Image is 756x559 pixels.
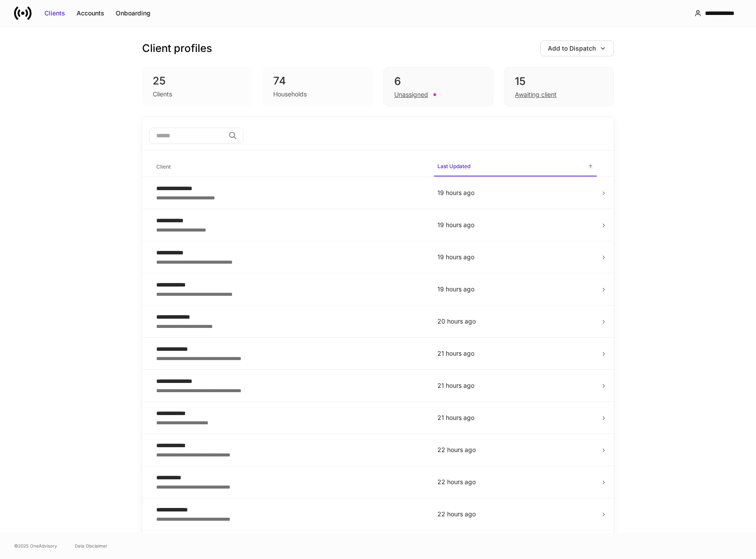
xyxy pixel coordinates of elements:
button: Add to Dispatch [540,40,614,56]
button: Clients [39,6,71,20]
button: Onboarding [110,6,156,20]
p: 22 hours ago [437,510,593,519]
div: Unassigned [394,90,428,99]
div: 74 [273,74,362,88]
div: Awaiting client [515,90,557,99]
div: Clients [44,9,65,18]
div: 6Unassigned [383,67,493,107]
div: Add to Dispatch [548,44,596,53]
div: Onboarding [116,9,150,18]
p: 22 hours ago [437,445,593,454]
span: Last Updated [434,158,597,177]
h6: Client [156,162,171,171]
p: 19 hours ago [437,188,593,197]
p: 20 hours ago [437,317,593,326]
p: 21 hours ago [437,349,593,358]
p: 19 hours ago [437,285,593,294]
button: Accounts [71,6,110,20]
p: 19 hours ago [437,221,593,229]
div: 25 [153,74,242,88]
p: 22 hours ago [437,478,593,486]
h3: Client profiles [142,41,212,55]
div: 6 [394,74,482,88]
p: 21 hours ago [437,381,593,390]
h6: Last Updated [437,162,470,170]
div: Accounts [77,9,104,18]
p: 19 hours ago [437,253,593,261]
div: Clients [153,90,172,99]
span: Client [153,158,427,176]
a: Data Disclaimer [75,542,107,549]
div: 15Awaiting client [504,67,614,107]
div: Households [273,90,307,99]
div: 15 [515,74,603,88]
span: © 2025 OneAdvisory [14,542,57,549]
p: 21 hours ago [437,413,593,422]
